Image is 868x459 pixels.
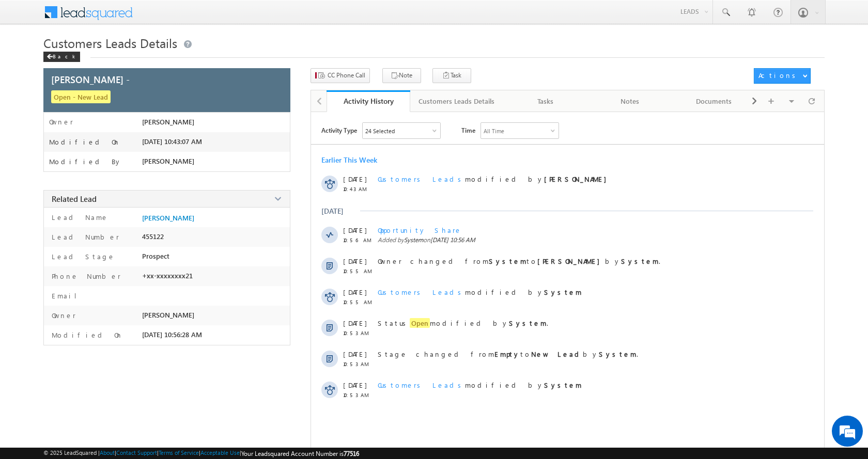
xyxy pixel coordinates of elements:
strong: System [599,350,637,358]
span: [DATE] [343,175,366,183]
span: [DATE] [343,319,366,327]
span: 10:56 AM [343,237,374,243]
label: Owner [49,118,73,126]
span: [DATE] [343,381,366,389]
strong: [PERSON_NAME] [537,257,605,265]
span: modified by [378,175,612,183]
span: [DATE] 10:56 AM [430,236,475,244]
label: Modified On [49,138,120,146]
strong: [PERSON_NAME] [544,175,612,183]
label: Modified On [49,330,123,339]
span: 10:55 AM [343,268,374,274]
span: System [404,236,423,244]
span: Added by on [378,236,780,244]
div: Activity History [334,96,403,106]
a: Customers Leads Details [410,90,504,112]
div: Tasks [512,95,579,107]
span: 455122 [142,232,164,241]
span: Your Leadsquared Account Number is [241,450,359,457]
a: Contact Support [116,449,157,456]
label: Phone Number [49,272,121,280]
label: Lead Name [49,213,109,221]
a: Acceptable Use [200,449,240,456]
span: 77516 [344,450,359,457]
span: Owner changed from to by . [378,257,660,265]
div: 24 Selected [365,128,395,134]
a: About [100,449,115,456]
span: Time [461,122,475,138]
span: modified by [378,381,582,389]
button: Task [432,68,471,83]
span: Open - New Lead [51,90,111,103]
button: CC Phone Call [311,68,370,83]
a: Terms of Service [159,449,199,456]
strong: Empty [494,350,520,358]
button: Actions [754,68,811,84]
span: Activity Type [321,122,357,138]
button: Note [382,68,421,83]
div: Actions [758,71,799,80]
span: Customers Leads Details [43,35,177,51]
a: Notes [588,90,672,112]
a: [PERSON_NAME] [142,214,194,222]
div: Back [43,52,80,62]
div: Earlier This Week [321,155,377,165]
span: 10:43 AM [343,186,374,192]
div: Documents [680,95,747,107]
span: [PERSON_NAME] [142,311,194,319]
strong: System [509,319,547,327]
strong: System [544,381,582,389]
span: [DATE] [343,226,366,234]
span: CC Phone Call [328,71,365,80]
span: 10:53 AM [343,330,374,336]
span: Opportunity Share [378,226,462,234]
div: Customers Leads Details [419,95,494,107]
span: Stage changed from to by . [378,350,638,358]
strong: New Lead [531,350,583,358]
span: Customers Leads [378,288,465,296]
span: Related Lead [52,194,97,204]
span: modified by [378,288,582,296]
span: [PERSON_NAME] [142,118,194,126]
span: [DATE] [343,257,366,265]
span: [DATE] [343,288,366,296]
span: Customers Leads [378,381,465,389]
span: [PERSON_NAME] [142,157,194,165]
span: 10:53 AM [343,392,374,398]
a: Tasks [504,90,588,112]
label: Lead Number [49,232,119,241]
strong: System [544,288,582,296]
label: Email [49,291,85,300]
span: [DATE] [343,350,366,358]
span: Customers Leads [378,175,465,183]
span: Status modified by . [378,318,548,328]
span: [PERSON_NAME] - [51,73,130,86]
span: +xx-xxxxxxxx21 [142,272,193,280]
a: Activity History [327,90,411,112]
strong: System [489,257,526,265]
strong: System [621,257,659,265]
label: Lead Stage [49,252,115,261]
span: 10:55 AM [343,299,374,305]
div: All Time [484,128,504,134]
div: Notes [596,95,663,107]
span: 10:53 AM [343,361,374,367]
a: Documents [672,90,756,112]
label: Modified By [49,157,122,166]
span: © 2025 LeadSquared | | | | | [43,449,359,457]
span: Open [410,318,430,328]
div: [DATE] [321,206,355,216]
